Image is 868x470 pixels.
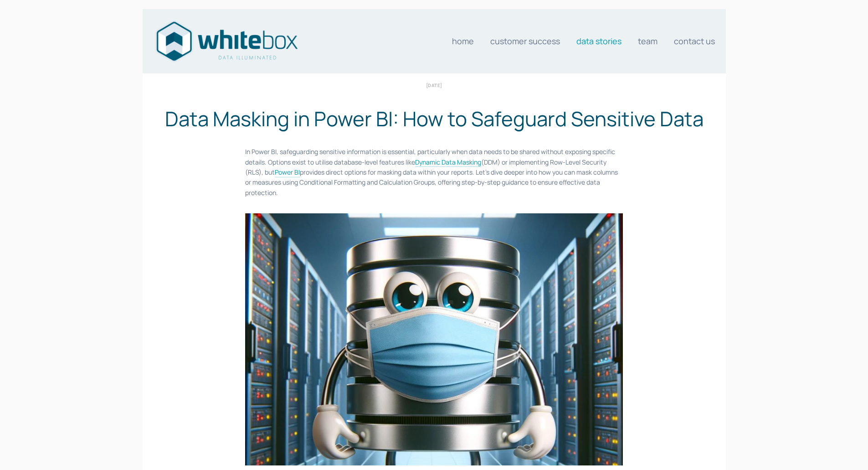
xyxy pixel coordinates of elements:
p: In Power BI, safeguarding sensitive information is essential, particularly when data needs to be ... [245,147,623,198]
a: Data stories [576,32,621,50]
a: Home [452,32,474,50]
a: Contact us [674,32,715,50]
h1: Data Masking in Power BI: How to Safeguard Sensitive Data [147,108,721,129]
a: Team [638,32,657,50]
a: Power BI [275,168,300,177]
a: Dynamic Data Masking [415,158,481,167]
a: Customer Success [490,32,560,50]
time: [DATE] [426,80,442,90]
img: Data consultants [154,19,299,64]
